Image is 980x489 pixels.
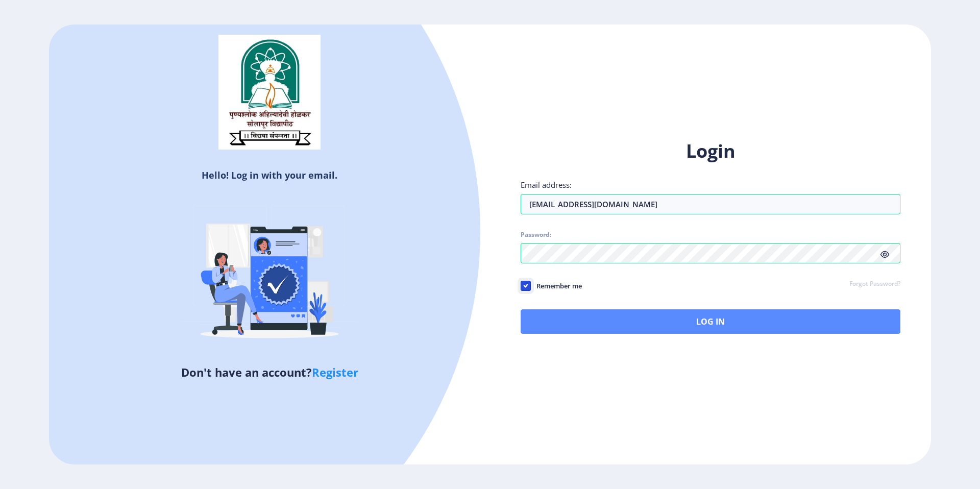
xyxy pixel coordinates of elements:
[57,364,482,380] h5: Don't have an account?
[312,364,358,380] a: Register
[180,185,359,364] img: Verified-rafiki.svg
[531,280,582,292] span: Remember me
[521,231,551,239] label: Password:
[849,280,900,289] a: Forgot Password?
[521,180,572,190] label: Email address:
[521,309,900,334] button: Log In
[521,194,900,214] input: Email address
[218,35,321,150] img: sulogo.png
[521,139,900,163] h1: Login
